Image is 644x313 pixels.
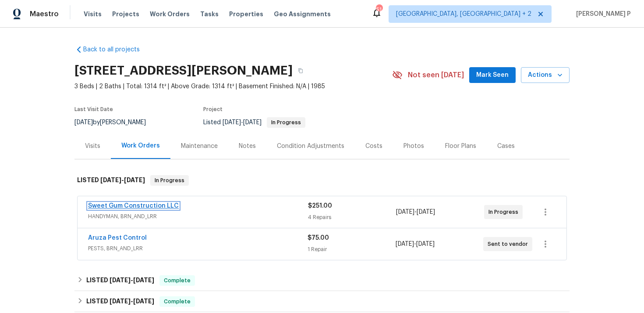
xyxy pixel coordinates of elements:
span: Projects [112,10,139,18]
div: LISTED [DATE]-[DATE]Complete [74,291,570,312]
span: [DATE] [124,177,145,183]
div: Photos [403,142,424,151]
span: - [396,208,435,216]
span: [DATE] [133,277,154,283]
span: Geo Assignments [274,10,331,18]
span: [DATE] [416,241,435,247]
div: Floor Plans [445,142,476,151]
span: Listed [203,119,305,126]
span: In Progress [268,120,304,125]
span: 3 Beds | 2 Baths | Total: 1314 ft² | Above Grade: 1314 ft² | Basement Finished: N/A | 1985 [74,82,392,91]
span: [DATE] [223,119,241,126]
span: Last Visit Date [74,107,113,112]
span: Visits [84,10,102,18]
span: $75.00 [308,235,329,241]
span: [DATE] [243,119,262,126]
span: Actions [528,70,563,81]
div: Work Orders [121,141,160,150]
div: Maintenance [181,142,218,151]
span: Properties [229,10,263,18]
span: $251.00 [308,203,332,209]
span: Mark Seen [476,70,509,81]
span: Not seen [DATE] [408,71,464,79]
button: Mark Seen [469,67,516,83]
span: [DATE] [100,177,121,183]
div: 4 Repairs [308,213,396,222]
span: - [110,277,154,283]
span: In Progress [151,176,188,185]
span: In Progress [488,208,522,216]
span: [DATE] [396,209,414,215]
h6: LISTED [86,296,154,307]
span: Complete [160,276,194,285]
span: HANDYMAN, BRN_AND_LRR [88,212,308,221]
span: [DATE] [133,298,154,304]
span: [DATE] [110,298,131,304]
span: Complete [160,297,194,306]
a: Aruza Pest Control [88,235,147,241]
div: Cases [497,142,515,151]
h6: LISTED [77,175,145,186]
span: [PERSON_NAME] P [573,10,631,18]
span: - [110,298,154,304]
span: [DATE] [417,209,435,215]
span: Maestro [30,10,59,18]
span: Sent to vendor [488,240,531,248]
span: Work Orders [150,10,190,18]
button: Copy Address [293,63,308,79]
div: LISTED [DATE]-[DATE]Complete [74,270,570,291]
span: [GEOGRAPHIC_DATA], [GEOGRAPHIC_DATA] + 2 [396,10,531,18]
div: Condition Adjustments [277,142,344,151]
button: Actions [521,67,570,83]
a: Back to all projects [74,45,159,54]
div: Notes [239,142,256,151]
h6: LISTED [86,275,154,286]
span: [DATE] [110,277,131,283]
div: Visits [85,142,100,151]
span: PESTS, BRN_AND_LRR [88,244,308,253]
h2: [STREET_ADDRESS][PERSON_NAME] [74,66,293,75]
div: by [PERSON_NAME] [74,117,156,128]
div: LISTED [DATE]-[DATE]In Progress [74,166,570,194]
div: 1 Repair [308,245,395,254]
span: - [396,240,435,248]
span: - [223,119,262,126]
span: Tasks [200,11,219,17]
div: 51 [376,5,382,14]
span: [DATE] [74,119,93,126]
a: Sweet Gum Construction LLC [88,203,179,209]
span: Project [203,107,223,112]
div: Costs [365,142,382,151]
span: [DATE] [396,241,414,247]
span: - [100,177,145,183]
